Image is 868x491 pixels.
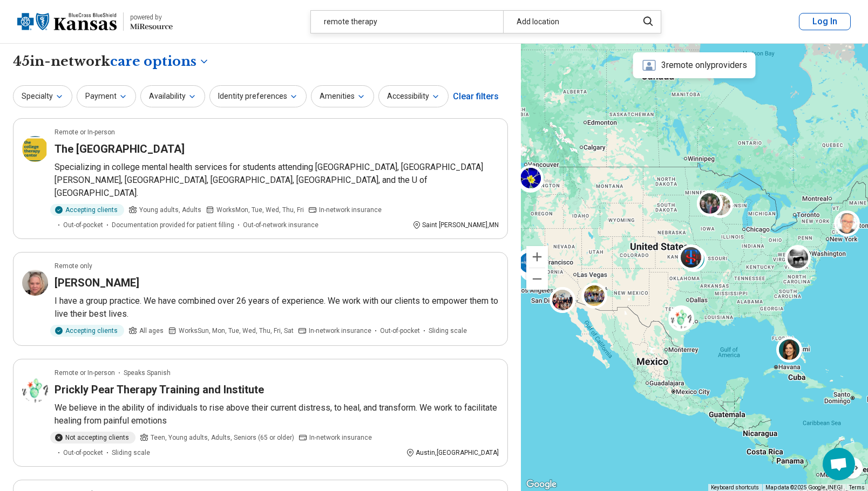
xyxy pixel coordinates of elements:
span: Documentation provided for patient filling [112,220,234,230]
p: Remote or In-person [55,368,115,378]
div: 3 remote only providers [633,52,756,78]
p: Remote only [55,261,92,271]
span: In-network insurance [309,433,372,442]
p: Specializing in college mental health services for students attending [GEOGRAPHIC_DATA], [GEOGRAP... [55,161,499,200]
span: Works Sun, Mon, Tue, Wed, Thu, Fri, Sat [179,326,294,336]
button: Zoom in [526,246,548,268]
button: Payment [77,85,136,107]
h1: 45 in-network [13,52,209,71]
span: Map data ©2025 Google, INEGI [765,485,843,490]
button: Zoom out [526,268,548,290]
span: Teen, Young adults, Adults, Seniors (65 or older) [151,433,294,442]
p: Remote or In-person [55,127,115,137]
span: Works Mon, Tue, Wed, Thu, Fri [216,205,304,215]
span: Sliding scale [112,448,150,458]
div: Clear filters [453,84,499,110]
span: Speaks Spanish [124,368,171,378]
div: Add location [503,11,631,33]
h3: Prickly Pear Therapy Training and Institute [55,382,264,397]
button: Identity preferences [209,85,307,107]
span: In-network insurance [309,326,371,336]
button: Specialty [13,85,72,107]
div: Austin , [GEOGRAPHIC_DATA] [406,448,499,458]
span: All ages [139,326,164,336]
span: Out-of-pocket [380,326,420,336]
button: Amenities [311,85,374,107]
button: Log In [799,13,851,30]
div: Not accepting clients [50,432,135,444]
a: Blue Cross Blue Shield Kansaspowered by [17,9,173,35]
span: Young adults, Adults [139,205,201,215]
div: powered by [130,12,173,22]
h3: [PERSON_NAME] [55,275,139,290]
p: I have a group practice. We have combined over 26 years of experience. We work with our clients t... [55,295,499,320]
h3: The [GEOGRAPHIC_DATA] [55,141,185,156]
div: Accepting clients [50,204,124,216]
img: Blue Cross Blue Shield Kansas [17,9,117,35]
span: Out-of-pocket [63,220,103,230]
a: Terms (opens in new tab) [849,485,865,490]
span: Sliding scale [429,326,467,336]
div: Accepting clients [50,325,124,337]
span: In-network insurance [319,205,382,215]
span: Out-of-pocket [63,448,103,458]
div: remote therapy [311,11,503,33]
div: Saint [PERSON_NAME] , MN [412,220,499,230]
span: care options [110,52,196,71]
button: Care options [110,52,209,71]
span: Out-of-network insurance [243,220,318,230]
p: We believe in the ability of individuals to rise above their current distress, to heal, and trans... [55,401,499,427]
div: Open chat [823,448,855,480]
button: Accessibility [378,85,449,107]
button: Availability [140,85,205,107]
